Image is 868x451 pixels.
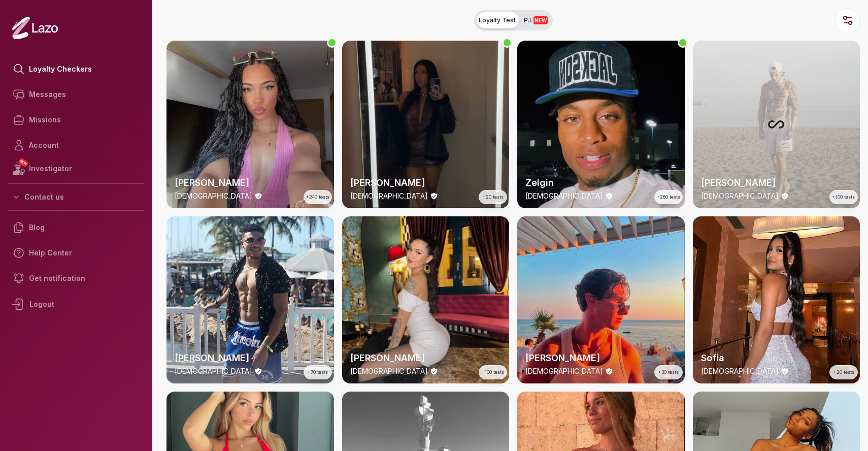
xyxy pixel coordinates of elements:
[8,133,144,158] a: Account
[175,351,326,365] h2: [PERSON_NAME]
[517,216,685,384] img: checker
[308,369,328,376] span: +70 tests
[658,369,679,376] span: +30 tests
[833,369,854,376] span: +20 tests
[175,366,252,376] p: [DEMOGRAPHIC_DATA]
[350,366,428,376] p: [DEMOGRAPHIC_DATA]
[525,191,603,201] p: [DEMOGRAPHIC_DATA]
[693,41,860,208] a: thumbchecker[PERSON_NAME][DEMOGRAPHIC_DATA]+100 tests
[525,366,603,376] p: [DEMOGRAPHIC_DATA]
[8,215,144,240] a: Blog
[8,56,144,82] a: Loyalty Checkers
[175,191,252,201] p: [DEMOGRAPHIC_DATA]
[8,158,144,179] a: NEWInvestigator
[701,351,852,365] h2: Sofia
[525,176,677,190] h2: Zelgin
[18,157,29,168] span: NEW
[524,16,548,24] span: P.I.
[8,188,144,206] button: Contact us
[483,194,504,201] span: +20 tests
[479,16,516,24] span: Loyalty Test
[8,82,144,107] a: Messages
[693,216,860,384] a: thumbcheckerSofia[DEMOGRAPHIC_DATA]+20 tests
[533,16,548,24] span: NEW
[517,216,685,384] a: thumbchecker[PERSON_NAME][DEMOGRAPHIC_DATA]+30 tests
[701,366,779,376] p: [DEMOGRAPHIC_DATA]
[175,176,326,190] h2: [PERSON_NAME]
[166,216,334,384] img: checker
[8,240,144,266] a: Help Center
[517,41,685,208] img: checker
[8,107,144,133] a: Missions
[306,194,329,201] span: +240 tests
[342,216,510,384] a: thumbchecker[PERSON_NAME][DEMOGRAPHIC_DATA]+100 tests
[350,191,428,201] p: [DEMOGRAPHIC_DATA]
[482,369,504,376] span: +100 tests
[8,266,144,291] a: Get notification
[517,41,685,208] a: thumbcheckerZelgin[DEMOGRAPHIC_DATA]+260 tests
[832,194,855,201] span: +100 tests
[701,191,779,201] p: [DEMOGRAPHIC_DATA]
[166,216,334,384] a: thumbchecker[PERSON_NAME][DEMOGRAPHIC_DATA]+70 tests
[350,176,502,190] h2: [PERSON_NAME]
[693,216,860,384] img: checker
[8,291,144,317] div: Logout
[350,351,502,365] h2: [PERSON_NAME]
[657,194,680,201] span: +260 tests
[525,351,677,365] h2: [PERSON_NAME]
[701,176,852,190] h2: [PERSON_NAME]
[166,41,334,208] a: thumbchecker[PERSON_NAME][DEMOGRAPHIC_DATA]+240 tests
[342,216,510,384] img: checker
[166,41,334,208] img: checker
[342,41,510,208] a: thumbchecker[PERSON_NAME][DEMOGRAPHIC_DATA]+20 tests
[342,41,510,208] img: checker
